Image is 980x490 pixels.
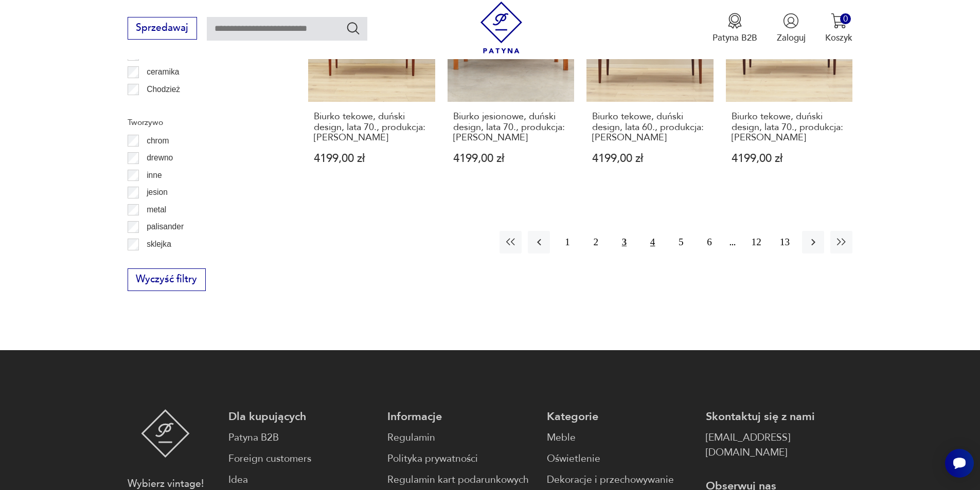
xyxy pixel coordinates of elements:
[314,153,430,164] p: 4199,00 zł
[547,473,693,487] a: Dekoracje i przechowywanie
[706,409,852,424] p: Skontaktuj się z nami
[387,430,534,445] a: Regulamin
[825,13,852,44] button: 0Koszyk
[774,231,796,253] button: 13
[745,231,768,253] button: 12
[128,116,279,129] p: Tworzywo
[592,112,708,143] h3: Biurko tekowe, duński design, lata 60., produkcja: [PERSON_NAME]
[732,153,847,164] p: 4199,00 zł
[592,153,708,164] p: 4199,00 zł
[228,473,375,487] a: Idea
[228,430,375,445] a: Patyna B2B
[732,112,847,143] h3: Biurko tekowe, duński design, lata 70., produkcja: [PERSON_NAME]
[147,100,177,113] p: Ćmielów
[840,13,851,24] div: 0
[387,473,534,487] a: Regulamin kart podarunkowych
[453,153,569,164] p: 4199,00 zł
[547,451,693,466] a: Oświetlenie
[147,220,184,233] p: palisander
[141,409,190,458] img: Patyna - sklep z meblami i dekoracjami vintage
[147,151,173,165] p: drewno
[670,231,692,253] button: 5
[387,409,534,424] p: Informacje
[712,13,757,44] button: Patyna B2B
[147,83,180,96] p: Chodzież
[346,21,361,35] button: Szukaj
[825,32,852,44] p: Koszyk
[712,32,757,44] p: Patyna B2B
[831,13,847,29] img: Ikona koszyka
[556,231,578,253] button: 1
[453,112,569,143] h3: Biurko jesionowe, duński design, lata 70., produkcja: [PERSON_NAME]
[547,430,693,445] a: Meble
[228,451,375,466] a: Foreign customers
[147,238,171,251] p: sklejka
[727,13,743,29] img: Ikona medalu
[128,25,197,33] a: Sprzedawaj
[147,186,168,199] p: jesion
[147,203,166,216] p: metal
[228,409,375,424] p: Dla kupujących
[128,17,197,40] button: Sprzedawaj
[147,169,162,182] p: inne
[475,2,527,53] img: Patyna - sklep z meblami i dekoracjami vintage
[314,112,430,143] h3: Biurko tekowe, duński design, lata 70., produkcja: [PERSON_NAME]
[147,255,165,268] p: szkło
[585,231,607,253] button: 2
[147,65,179,79] p: ceramika
[147,134,169,148] p: chrom
[387,451,534,466] a: Polityka prywatności
[777,13,806,44] button: Zaloguj
[777,32,806,44] p: Zaloguj
[783,13,799,29] img: Ikonka użytkownika
[712,13,757,44] a: Ikona medaluPatyna B2B
[698,231,720,253] button: 6
[642,231,664,253] button: 4
[706,430,852,460] a: [EMAIL_ADDRESS][DOMAIN_NAME]
[547,409,693,424] p: Kategorie
[945,449,974,478] iframe: Smartsupp widget button
[128,268,206,291] button: Wyczyść filtry
[613,231,635,253] button: 3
